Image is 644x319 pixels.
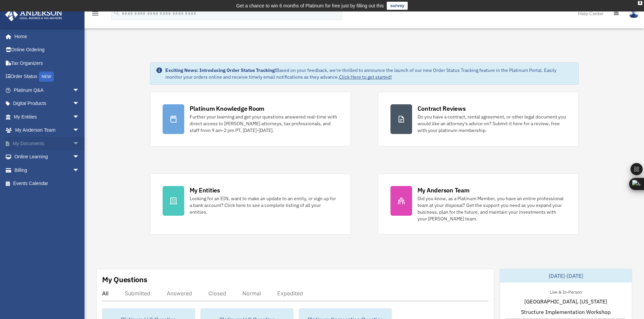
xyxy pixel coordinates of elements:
[190,113,338,134] div: Further your learning and get your questions answered real-time with direct access to [PERSON_NAM...
[5,110,90,124] a: My Entitiesarrow_drop_down
[638,1,642,5] div: close
[378,92,579,147] a: Contract Reviews Do you have a contract, rental agreement, or other legal document you would like...
[150,92,351,147] a: Platinum Knowledge Room Further your learning and get your questions answered real-time with dire...
[190,195,338,215] div: Looking for an EIN, want to make an update to an entity, or sign up for a bank account? Click her...
[339,74,392,80] a: Click Here to get started!
[73,150,86,164] span: arrow_drop_down
[73,83,86,97] span: arrow_drop_down
[3,8,64,21] img: Anderson Advisors Platinum Portal
[125,290,150,297] div: Submitted
[73,110,86,124] span: arrow_drop_down
[190,104,265,113] div: Platinum Knowledge Room
[242,290,261,297] div: Normal
[165,67,276,73] strong: Exciting News: Introducing Order Status Tracking!
[629,8,639,18] img: User Pic
[418,113,566,134] div: Do you have a contract, rental agreement, or other legal document you would like an attorney's ad...
[5,43,90,57] a: Online Ordering
[5,56,90,70] a: Tax Organizers
[167,290,192,297] div: Answered
[418,186,470,194] div: My Anderson Team
[5,30,86,43] a: Home
[102,290,109,297] div: All
[5,70,90,84] a: Order StatusNEW
[165,67,573,80] div: Based on your feedback, we're thrilled to announce the launch of our new Order Status Tracking fe...
[39,72,54,82] div: NEW
[418,104,466,113] div: Contract Reviews
[521,308,611,316] span: Structure Implementation Workshop
[5,150,90,164] a: Online Learningarrow_drop_down
[5,163,90,177] a: Billingarrow_drop_down
[5,83,90,97] a: Platinum Q&Aarrow_drop_down
[208,290,226,297] div: Closed
[277,290,303,297] div: Expedited
[190,186,220,194] div: My Entities
[73,124,86,137] span: arrow_drop_down
[418,195,566,222] div: Did you know, as a Platinum Member, you have an entire professional team at your disposal? Get th...
[102,274,147,285] div: My Questions
[73,163,86,177] span: arrow_drop_down
[236,2,384,10] div: Get a chance to win 6 months of Platinum for free just by filling out this
[5,97,90,110] a: Digital Productsarrow_drop_down
[378,174,579,235] a: My Anderson Team Did you know, as a Platinum Member, you have an entire professional team at your...
[544,288,587,295] div: Live & In-Person
[73,97,86,111] span: arrow_drop_down
[91,12,99,18] a: menu
[5,137,90,150] a: My Documentsarrow_drop_down
[113,9,120,17] i: search
[524,297,607,305] span: [GEOGRAPHIC_DATA], [US_STATE]
[91,9,99,18] i: menu
[150,174,351,235] a: My Entities Looking for an EIN, want to make an update to an entity, or sign up for a bank accoun...
[5,124,90,137] a: My Anderson Teamarrow_drop_down
[73,137,86,151] span: arrow_drop_down
[5,177,90,190] a: Events Calendar
[500,269,632,283] div: [DATE]-[DATE]
[387,2,408,10] a: survey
